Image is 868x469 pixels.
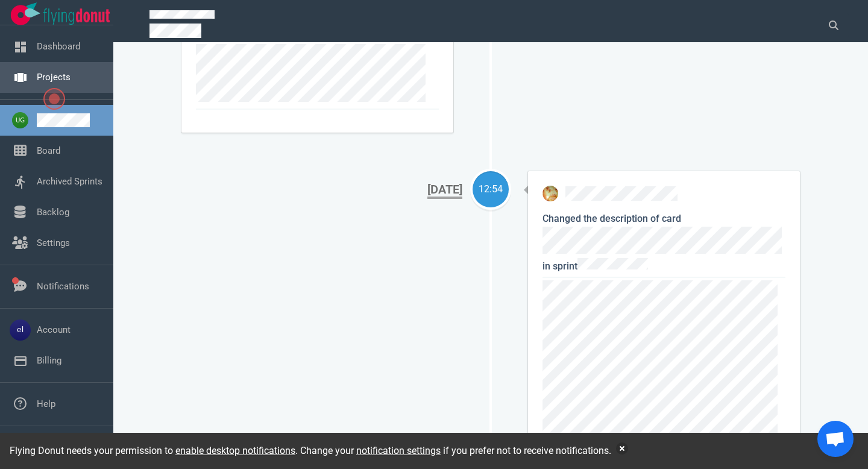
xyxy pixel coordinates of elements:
a: enable desktop notifications [175,445,295,456]
span: in sprint [542,260,649,272]
div: [DATE] [427,182,462,199]
a: Billing [37,355,61,366]
p: Updated a comment in [196,28,439,118]
a: Notifications [37,281,89,292]
a: Board [37,145,60,156]
a: Settings [37,238,70,248]
a: notification settings [356,445,441,456]
a: Backlog [37,207,69,218]
a: Archived Sprints [37,176,102,187]
a: Account [37,324,71,335]
a: Projects [37,72,71,83]
a: Dashboard [37,41,80,52]
button: Open the dialog [43,88,65,110]
a: Open chat [817,421,854,457]
img: Flying Donut text logo [43,8,110,25]
span: Flying Donut needs your permission to [10,445,295,456]
span: . Change your if you prefer not to receive notifications. [295,445,611,456]
div: 12:54 [473,182,509,197]
a: Help [37,398,55,409]
img: 26 [542,186,558,201]
span: in card [196,30,426,104]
